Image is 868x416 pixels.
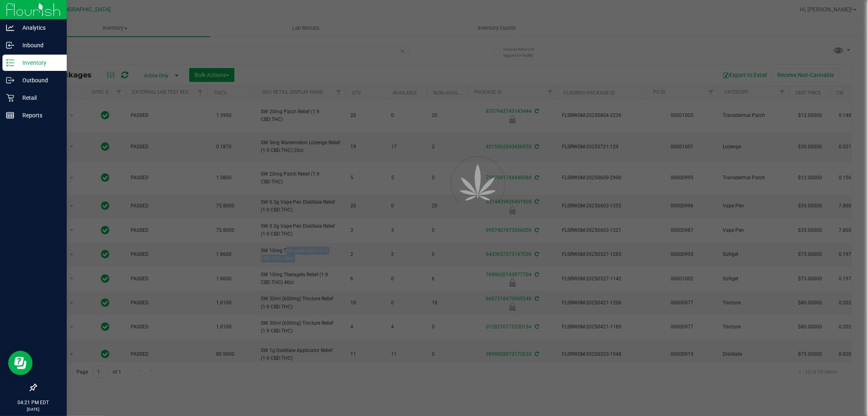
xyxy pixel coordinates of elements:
[8,351,33,375] iframe: Resource center
[6,41,14,49] inline-svg: Inbound
[4,406,63,412] p: [DATE]
[6,24,14,32] inline-svg: Analytics
[4,399,63,406] p: 04:21 PM EDT
[14,93,63,103] p: Retail
[6,76,14,84] inline-svg: Outbound
[6,59,14,67] inline-svg: Inventory
[6,94,14,102] inline-svg: Retail
[14,110,63,120] p: Reports
[14,40,63,50] p: Inbound
[14,23,63,33] p: Analytics
[14,75,63,85] p: Outbound
[14,58,63,68] p: Inventory
[6,111,14,119] inline-svg: Reports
